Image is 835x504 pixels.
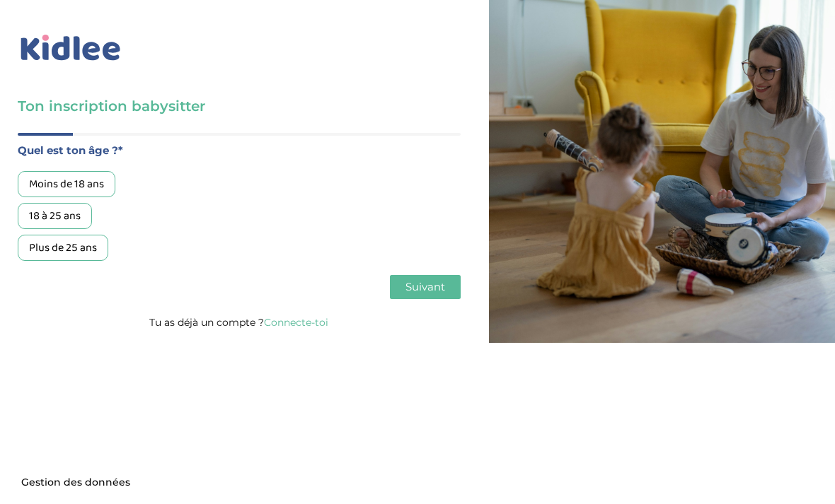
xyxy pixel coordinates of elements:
a: Connecte-toi [264,316,328,329]
span: Suivant [405,280,445,293]
button: Gestion des données [13,468,139,498]
button: Précédent [18,275,84,299]
p: Tu as déjà un compte ? [18,313,461,332]
div: 18 à 25 ans [18,203,92,229]
div: Moins de 18 ans [18,171,115,197]
button: Suivant [390,275,461,299]
label: Quel est ton âge ?* [18,141,461,160]
h3: Ton inscription babysitter [18,96,461,116]
img: logo_kidlee_bleu [18,32,124,64]
span: Gestion des données [21,476,130,489]
div: Plus de 25 ans [18,235,108,261]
